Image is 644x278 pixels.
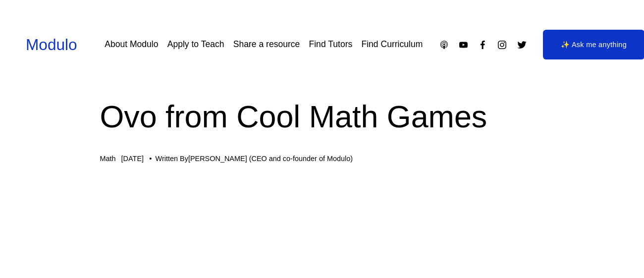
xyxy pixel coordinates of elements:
a: Math [100,155,116,163]
a: About Modulo [105,36,158,53]
span: [DATE] [121,155,144,163]
a: Find Tutors [309,36,353,53]
a: Find Curriculum [361,36,423,53]
a: Modulo [26,36,77,54]
a: YouTube [458,40,469,50]
a: Twitter [517,40,527,50]
a: Share a resource [233,36,300,53]
a: Instagram [497,40,507,50]
a: Apply to Teach [167,36,224,53]
div: Written By [156,155,353,163]
a: Apple Podcasts [439,40,449,50]
a: [PERSON_NAME] (CEO and co-founder of Modulo) [188,155,353,163]
a: Facebook [478,40,488,50]
h1: Ovo from Cool Math Games [100,95,544,139]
